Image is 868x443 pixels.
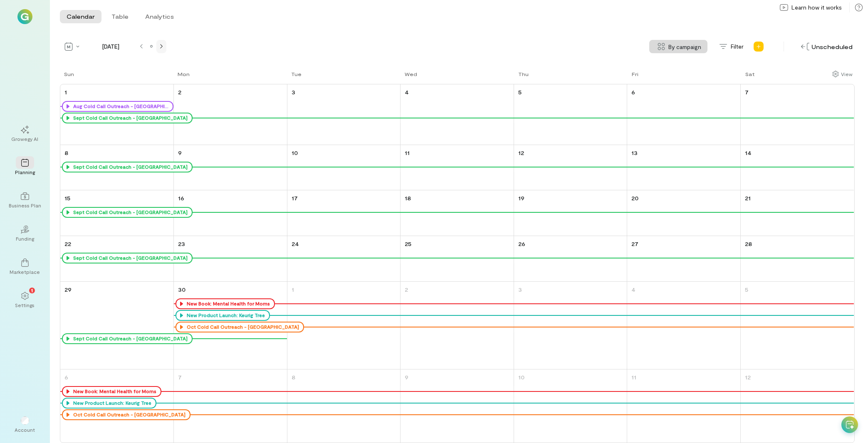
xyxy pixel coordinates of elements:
[174,190,287,236] td: September 16, 2024
[743,283,750,295] a: October 5, 2024
[740,369,854,443] td: October 12, 2024
[401,236,514,282] td: September 25, 2024
[185,324,299,330] div: Oct Cold Call Outreach - [GEOGRAPHIC_DATA]
[16,235,34,242] div: Funding
[287,70,303,84] a: Tuesday
[63,192,72,204] a: September 15, 2024
[176,310,270,321] div: New Product Launch: Keurig Tree
[401,84,514,145] td: September 4, 2024
[71,411,185,418] div: Oct Cold Call Outreach - [GEOGRAPHIC_DATA]
[401,281,514,369] td: October 2, 2024
[185,312,265,319] div: New Product Launch: Keurig Tree
[10,252,40,282] a: Marketplace
[71,164,188,170] div: Sept Cold Call Outreach - [GEOGRAPHIC_DATA]
[71,115,188,121] div: Sept Cold Call Outreach - [GEOGRAPHIC_DATA]
[174,145,287,190] td: September 9, 2024
[403,238,413,250] a: September 25, 2024
[630,238,640,250] a: September 27, 2024
[60,281,174,369] td: September 29, 2024
[176,238,187,250] a: September 23, 2024
[174,369,287,443] td: October 7, 2024
[176,86,183,98] a: September 2, 2024
[740,190,854,236] td: September 21, 2024
[10,219,40,249] a: Funding
[174,281,287,369] td: September 30, 2024
[10,268,40,275] div: Marketplace
[174,84,287,145] td: September 2, 2024
[71,209,188,216] div: Sept Cold Call Outreach - [GEOGRAPHIC_DATA]
[10,410,40,440] div: Account
[9,202,41,209] div: Business Plan
[176,371,183,383] a: October 7, 2024
[403,283,410,295] a: October 2, 2024
[669,42,702,51] span: By campaign
[287,369,401,443] td: October 8, 2024
[173,70,191,84] a: Monday
[745,71,755,77] div: Sat
[403,147,411,159] a: September 11, 2024
[290,371,297,383] a: October 8, 2024
[105,10,135,23] button: Table
[62,398,156,409] div: New Product Launch: Keurig Tree
[799,40,855,53] div: Unscheduled
[287,236,401,282] td: September 24, 2024
[514,281,627,369] td: October 3, 2024
[62,113,193,123] div: Sept Cold Call Outreach - [GEOGRAPHIC_DATA]
[290,86,297,98] a: September 3, 2024
[62,162,193,172] div: Sept Cold Call Outreach - [GEOGRAPHIC_DATA]
[10,119,40,149] a: Growegy AI
[627,236,741,282] td: September 27, 2024
[791,3,842,12] span: Learn how it works
[632,71,638,77] div: Fri
[743,238,754,250] a: September 28, 2024
[628,70,640,84] a: Friday
[627,84,741,145] td: September 6, 2024
[287,145,401,190] td: September 10, 2024
[31,286,33,294] span: 1
[517,371,526,383] a: October 10, 2024
[178,71,190,77] div: Mon
[71,255,188,261] div: Sept Cold Call Outreach - [GEOGRAPHIC_DATA]
[60,145,174,190] td: September 8, 2024
[514,70,530,84] a: Thursday
[841,70,853,78] div: View
[731,42,744,51] span: Filter
[627,369,741,443] td: October 11, 2024
[60,236,174,282] td: September 22, 2024
[830,68,855,80] div: Show columns
[627,145,741,190] td: September 13, 2024
[176,298,275,309] div: New Book: Mental Health for Moms
[10,285,40,315] a: Settings
[403,192,413,204] a: September 18, 2024
[62,207,193,218] div: Sept Cold Call Outreach - [GEOGRAPHIC_DATA]
[517,192,526,204] a: September 19, 2024
[60,10,101,23] button: Calendar
[627,190,741,236] td: September 20, 2024
[403,371,410,383] a: October 9, 2024
[630,147,639,159] a: September 13, 2024
[630,192,640,204] a: September 20, 2024
[62,253,193,263] div: Sept Cold Call Outreach - [GEOGRAPHIC_DATA]
[64,71,74,77] div: Sun
[740,236,854,282] td: September 28, 2024
[176,283,187,295] a: September 30, 2024
[10,152,40,182] a: Planning
[517,147,526,159] a: September 12, 2024
[630,283,637,295] a: October 4, 2024
[752,40,765,53] div: Add new program
[740,281,854,369] td: October 5, 2024
[287,84,401,145] td: September 3, 2024
[401,190,514,236] td: September 18, 2024
[401,369,514,443] td: October 9, 2024
[514,84,627,145] td: September 5, 2024
[60,84,174,145] td: September 1, 2024
[517,86,523,98] a: September 5, 2024
[743,147,753,159] a: September 14, 2024
[741,70,757,84] a: Saturday
[401,145,514,190] td: September 11, 2024
[743,192,752,204] a: September 21, 2024
[185,300,270,307] div: New Book: Mental Health for Moms
[517,238,527,250] a: September 26, 2024
[15,426,35,433] div: Account
[71,103,168,110] div: Aug Cold Call Outreach - [GEOGRAPHIC_DATA]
